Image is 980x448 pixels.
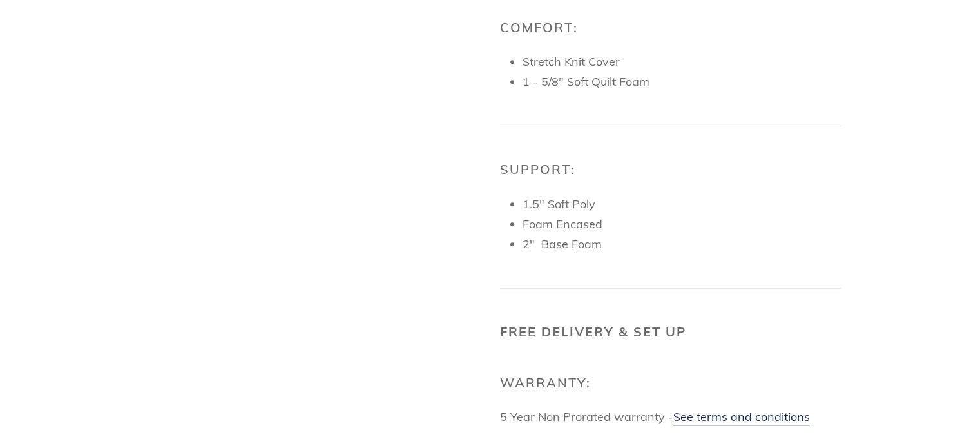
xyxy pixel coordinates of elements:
p: 5 Year Non Prorated warranty - [500,408,841,425]
strong: Free Delivery & Set Up [500,324,686,340]
li: 1.5" Soft Poly [523,195,841,213]
h2: Comfort: [500,20,841,35]
span: Stretch Knit Cover [523,54,620,69]
li: 1 - 5/8" Soft Quilt Foam [523,73,841,90]
h2: Support: [500,162,841,177]
li: Foam Encased [523,215,841,233]
li: 2" Base Foam [523,235,841,253]
a: See terms and conditions [673,409,810,425]
h2: Warranty: [500,375,841,391]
